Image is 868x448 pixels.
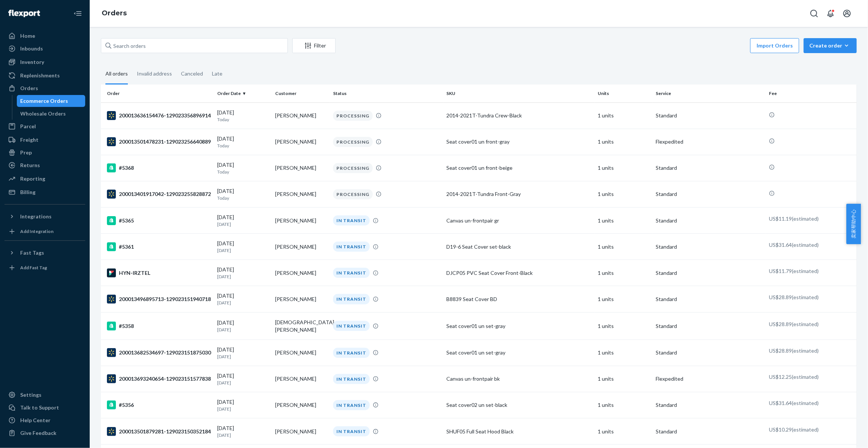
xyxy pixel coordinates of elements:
[656,401,763,409] p: Standard
[217,406,269,412] p: [DATE]
[212,64,222,83] div: Late
[792,268,819,274] span: (estimated)
[333,294,370,304] div: IN TRANSIT
[217,353,269,360] p: [DATE]
[217,424,269,438] div: [DATE]
[750,38,799,53] button: Import Orders
[17,108,86,120] a: Wholesale Orders
[20,45,43,52] div: Inbounds
[272,102,330,129] td: [PERSON_NAME]
[272,418,330,445] td: [PERSON_NAME]
[4,43,85,55] a: Inbounds
[792,294,819,300] span: (estimated)
[447,428,592,435] div: SHUF05 Full Seat Hood Black
[217,380,269,386] p: [DATE]
[447,164,592,172] div: Seat cover01 un front-beige
[769,215,851,223] p: US$11.19
[792,347,819,354] span: (estimated)
[769,320,851,328] p: US$28.89
[766,85,857,102] th: Fee
[595,85,653,102] th: Units
[769,267,851,275] p: US$11.79
[656,112,763,119] p: Standard
[4,389,85,401] a: Settings
[792,321,819,327] span: (estimated)
[272,392,330,418] td: [PERSON_NAME]
[217,187,269,201] div: [DATE]
[8,10,40,17] img: Flexport logo
[217,273,269,280] p: [DATE]
[101,85,214,102] th: Order
[333,321,370,331] div: IN TRANSIT
[4,427,85,439] button: Give Feedback
[656,428,763,435] p: Standard
[272,129,330,155] td: [PERSON_NAME]
[656,138,763,145] p: Flexpedited
[20,123,36,130] div: Parcel
[840,6,855,21] button: Open account menu
[769,294,851,301] p: US$28.89
[70,6,85,21] button: Close Navigation
[20,188,36,196] div: Billing
[214,85,272,102] th: Order Date
[653,85,766,102] th: Service
[595,312,653,340] td: 1 units
[595,155,653,181] td: 1 units
[107,374,211,383] div: 200013693240654-129023151577838
[595,234,653,260] td: 1 units
[107,348,211,357] div: 200013682534697-129023151875030
[272,366,330,392] td: [PERSON_NAME]
[107,163,211,172] div: #5368
[4,262,85,274] a: Add Fast Tag
[107,111,211,120] div: 200013636154476-129023356896914
[107,427,211,436] div: 200013501879281-129023150352184
[447,401,592,409] div: Seat cover02 un set-black
[4,173,85,185] a: Reporting
[656,217,763,224] p: Standard
[4,247,85,259] button: Fast Tags
[4,30,85,42] a: Home
[769,399,851,407] p: US$31.64
[107,216,211,225] div: #5365
[769,241,851,249] p: US$31.64
[217,432,269,438] p: [DATE]
[20,85,38,92] div: Orders
[217,372,269,386] div: [DATE]
[447,269,592,277] div: DJCP05 PVC Seat Cover Front-Black
[595,392,653,418] td: 1 units
[217,240,269,254] div: [DATE]
[4,211,85,223] button: Integrations
[4,225,85,237] a: Add Integration
[656,349,763,356] p: Standard
[217,109,269,123] div: [DATE]
[333,374,370,384] div: IN TRANSIT
[656,164,763,172] p: Standard
[107,190,211,199] div: 200013401917042-129023255828872
[101,38,288,53] input: Search orders
[107,137,211,146] div: 200013501478231-129023256640889
[769,426,851,433] p: US$10.29
[447,243,592,251] div: D19-6 Seat Cover set-black
[217,346,269,360] div: [DATE]
[595,418,653,445] td: 1 units
[217,398,269,412] div: [DATE]
[20,213,52,220] div: Integrations
[447,138,592,145] div: Seat cover01 un front-gray
[846,204,861,244] button: 卖家帮助中心
[823,6,838,21] button: Open notifications
[333,111,373,121] div: PROCESSING
[107,269,211,277] div: HYN-IRZTEL
[444,85,595,102] th: SKU
[656,375,763,383] p: Flexpedited
[447,375,592,383] div: Canvas un-frontpair bk
[107,295,211,304] div: 200013496895713-129023151940718
[275,90,327,96] div: Customer
[17,95,86,107] a: Ecommerce Orders
[656,190,763,198] p: Standard
[181,64,203,83] div: Canceled
[107,322,211,331] div: #5358
[20,149,32,156] div: Prep
[4,56,85,68] a: Inventory
[333,189,373,199] div: PROCESSING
